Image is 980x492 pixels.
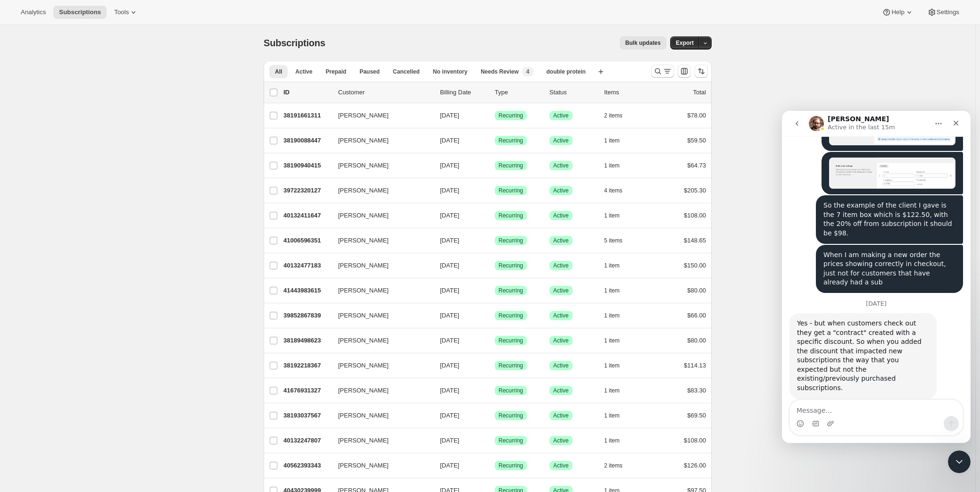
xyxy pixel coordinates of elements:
[498,237,523,244] span: Recurring
[553,362,569,369] span: Active
[283,434,706,447] div: 40132247807[PERSON_NAME][DATE]SuccessRecurringSuccessActive1 item$108.00
[593,65,608,78] button: Create new view
[283,209,706,222] div: 40132411647[PERSON_NAME][DATE]SuccessRecurringSuccessActive1 item$108.00
[684,262,706,269] span: $150.00
[283,361,331,370] p: 38192218367
[876,6,919,19] button: Help
[498,387,523,394] span: Recurring
[684,362,706,369] span: $114.13
[498,162,523,169] span: Recurring
[283,409,706,422] div: 38193037567[PERSON_NAME][DATE]SuccessRecurringSuccessActive1 item$69.50
[498,287,523,294] span: Recurring
[687,312,706,319] span: $66.00
[604,334,630,347] button: 1 item
[604,309,630,322] button: 1 item
[553,262,569,269] span: Active
[604,212,620,219] span: 1 item
[440,362,459,369] span: [DATE]
[604,437,620,444] span: 1 item
[604,287,620,294] span: 1 item
[283,461,331,470] p: 40562393343
[332,158,427,173] button: [PERSON_NAME]
[283,161,331,170] p: 38190940415
[687,112,706,119] span: $78.00
[553,212,569,219] span: Active
[264,38,325,48] span: Subscriptions
[338,436,389,445] span: [PERSON_NAME]
[283,236,331,245] p: 41006596351
[283,286,331,295] p: 41443983615
[283,136,331,145] p: 38190088447
[295,68,312,75] span: Active
[440,312,459,319] span: [DATE]
[604,137,620,144] span: 1 item
[338,311,389,320] span: [PERSON_NAME]
[604,209,630,222] button: 1 item
[684,462,706,469] span: $126.00
[338,111,389,120] span: [PERSON_NAME]
[338,386,389,395] span: [PERSON_NAME]
[604,234,633,247] button: 5 items
[338,161,389,170] span: [PERSON_NAME]
[332,283,427,298] button: [PERSON_NAME]
[684,187,706,194] span: $205.30
[332,233,427,248] button: [PERSON_NAME]
[604,112,623,119] span: 2 items
[891,8,904,16] span: Help
[604,284,630,297] button: 1 item
[604,459,633,472] button: 2 items
[684,212,706,219] span: $108.00
[604,109,633,122] button: 2 items
[440,237,459,244] span: [DATE]
[283,186,331,195] p: 39722320127
[283,259,706,272] div: 40132477183[PERSON_NAME][DATE]SuccessRecurringSuccessActive1 item$150.00
[604,359,630,372] button: 1 item
[604,162,620,169] span: 1 item
[670,36,699,50] button: Export
[359,68,380,75] span: Paused
[332,183,427,198] button: [PERSON_NAME]
[332,258,427,273] button: [PERSON_NAME]
[332,383,427,398] button: [PERSON_NAME]
[114,8,129,16] span: Tools
[283,88,706,97] div: IDCustomerBilling DateTypeStatusItemsTotal
[440,262,459,269] span: [DATE]
[21,8,46,16] span: Analytics
[495,88,542,97] div: Type
[604,384,630,397] button: 1 item
[684,237,706,244] span: $148.65
[283,359,706,372] div: 38192218367[PERSON_NAME][DATE]SuccessRecurringSuccessActive1 item$114.13
[693,88,706,97] p: Total
[283,384,706,397] div: 41676931327[PERSON_NAME][DATE]SuccessRecurringSuccessActive1 item$83.30
[283,88,331,97] p: ID
[440,462,459,469] span: [DATE]
[937,8,959,16] span: Settings
[604,462,623,469] span: 2 items
[498,137,523,144] span: Recurring
[393,68,420,75] span: Cancelled
[553,312,569,319] span: Active
[283,134,706,147] div: 38190088447[PERSON_NAME][DATE]SuccessRecurringSuccessActive1 item$59.50
[433,68,467,75] span: No inventory
[604,362,620,369] span: 1 item
[338,236,389,245] span: [PERSON_NAME]
[604,187,623,194] span: 4 items
[283,111,331,120] p: 38191661311
[332,308,427,323] button: [PERSON_NAME]
[678,65,691,78] button: Customize table column order and visibility
[625,39,661,47] span: Bulk updates
[687,412,706,419] span: $69.50
[338,136,389,145] span: [PERSON_NAME]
